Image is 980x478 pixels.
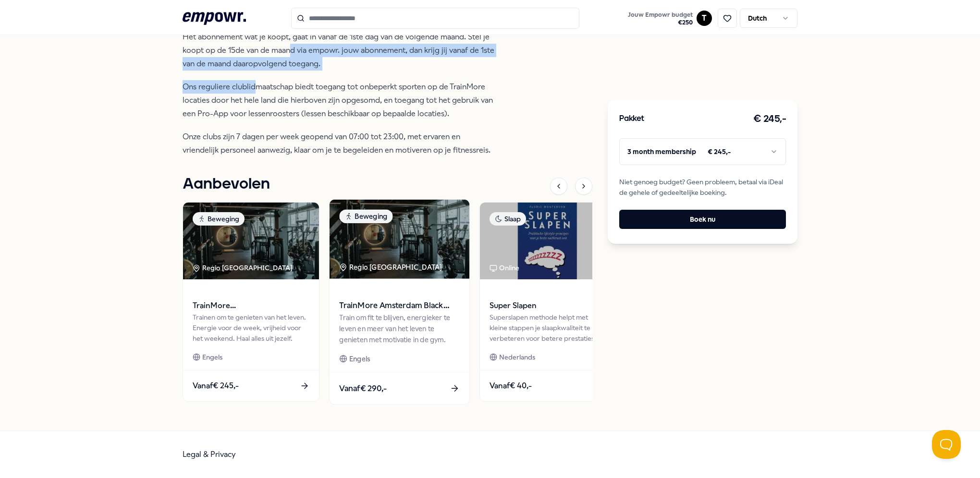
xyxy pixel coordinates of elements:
div: Slaap [490,212,526,226]
div: Superslapen methode helpt met kleine stappen je slaapkwaliteit te verbeteren voor betere prestaties. [490,312,606,344]
a: package imageSlaapOnlineSuper SlapenSuperslapen methode helpt met kleine stappen je slaapkwalitei... [479,202,616,402]
iframe: Help Scout Beacon - Open [932,430,961,459]
h3: € 245,- [753,111,786,127]
span: Vanaf € 290,- [339,382,387,394]
input: Search for products, categories or subcategories [291,8,579,29]
div: Online [490,263,519,273]
p: Het abonnement wat je koopt, gaat in vanaf de 1ste dag van de volgende maand. Stel je koopt op de... [183,30,495,71]
a: package imageBewegingRegio [GEOGRAPHIC_DATA] TrainMore [GEOGRAPHIC_DATA]: Open GymTrainen om te g... [183,202,319,402]
img: package image [183,203,319,279]
div: Train om fit te blijven, energieker te leven en meer van het leven te genieten met motivatie in d... [339,312,459,345]
a: Legal & Privacy [183,450,236,459]
p: Onze clubs zijn 7 dagen per week geopend van 07:00 tot 23:00, met ervaren en vriendelijk personee... [183,130,495,157]
img: package image [330,200,469,279]
div: Regio [GEOGRAPHIC_DATA] [193,263,294,273]
a: Jouw Empowr budget€250 [624,8,697,28]
div: Trainen om te genieten van het leven. Energie voor de week, vrijheid voor het weekend. Haal alles... [193,312,309,344]
button: T [697,11,712,26]
span: Nederlands [499,352,535,362]
button: Jouw Empowr budget€250 [626,9,695,28]
h3: Pakket [619,113,644,125]
div: Beweging [193,212,245,226]
span: TrainMore Amsterdam Black Label: Open Gym [339,299,459,312]
span: Niet genoeg budget? Geen probleem, betaal via iDeal de gehele of gedeeltelijke boeking. [619,177,786,198]
span: Super Slapen [490,299,606,312]
span: TrainMore [GEOGRAPHIC_DATA]: Open Gym [193,299,309,312]
span: Engels [202,352,222,362]
span: Engels [349,353,370,364]
h1: Aanbevolen [183,172,270,196]
span: Vanaf € 40,- [490,380,532,392]
div: Regio [GEOGRAPHIC_DATA] [339,262,443,273]
span: Vanaf € 245,- [193,380,239,392]
span: € 250 [628,19,693,26]
a: package imageBewegingRegio [GEOGRAPHIC_DATA] TrainMore Amsterdam Black Label: Open GymTrain om fi... [329,199,470,405]
div: Beweging [339,209,392,223]
button: Boek nu [619,210,786,229]
p: Ons reguliere clublidmaatschap biedt toegang tot onbeperkt sporten op de TrainMore locaties door ... [183,80,495,120]
img: package image [480,203,616,279]
span: Jouw Empowr budget [628,11,693,19]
